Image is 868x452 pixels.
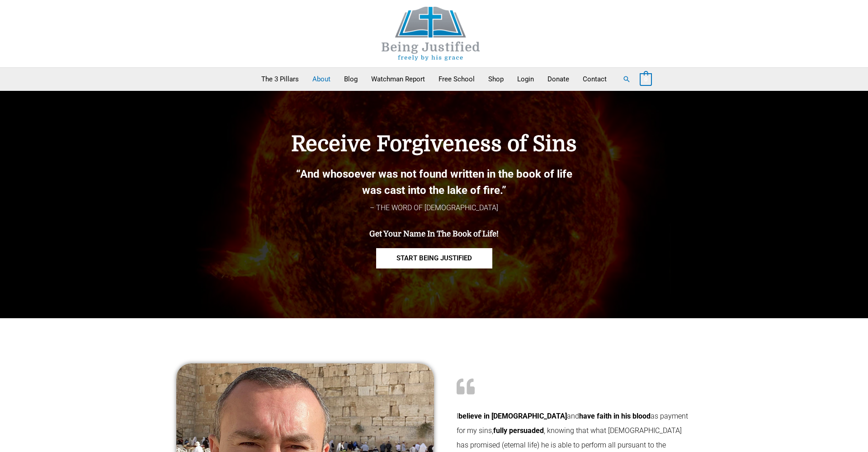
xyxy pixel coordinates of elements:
a: Free School [432,68,481,90]
a: START BEING JUSTIFIED [376,248,492,268]
span: START BEING JUSTIFIED [396,255,472,262]
a: Login [510,68,541,90]
b: believe in [DEMOGRAPHIC_DATA] [458,412,567,420]
b: have faith in his blood [579,412,651,420]
nav: Primary Site Navigation [255,68,613,90]
img: Being Justified [363,7,499,61]
a: Contact [576,68,613,90]
a: Blog [337,68,364,90]
a: View Shopping Cart, empty [640,75,652,83]
h4: Get Your Name In The Book of Life! [244,230,624,239]
b: fully persuaded [493,426,544,435]
a: About [306,68,337,90]
a: The 3 Pillars [255,68,306,90]
h4: Receive Forgiveness of Sins [244,132,624,157]
a: Search button [623,75,631,83]
span: – THE WORD OF [DEMOGRAPHIC_DATA] [370,203,498,212]
span: 0 [644,76,647,83]
a: Shop [481,68,510,90]
b: “And whosoever was not found written in the book of life was cast into the lake of fire.” [296,168,572,197]
a: Watchman Report [364,68,432,90]
a: Donate [541,68,576,90]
